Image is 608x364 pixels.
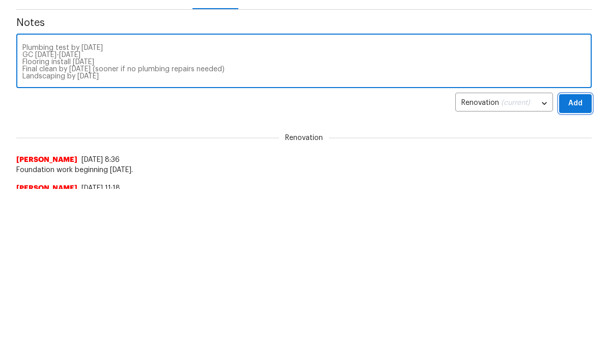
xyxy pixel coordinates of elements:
div: Renovation (current) [455,91,553,116]
span: [DATE] 11:18 [81,185,120,192]
span: Notes [16,18,592,28]
span: Renovation [279,133,329,143]
span: [DATE] 8:36 [81,156,120,163]
span: [PERSON_NAME] [16,183,77,193]
button: Add [559,94,592,113]
span: Foundation work beginning [DATE]. [16,165,592,175]
span: Add [567,97,584,110]
span: [PERSON_NAME] [16,155,77,165]
span: (current) [501,99,530,106]
textarea: Salability request [URL][DOMAIN_NAME] Schedule as follows: Foundation now - [DATE] GC exterior/ti... [22,44,586,80]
